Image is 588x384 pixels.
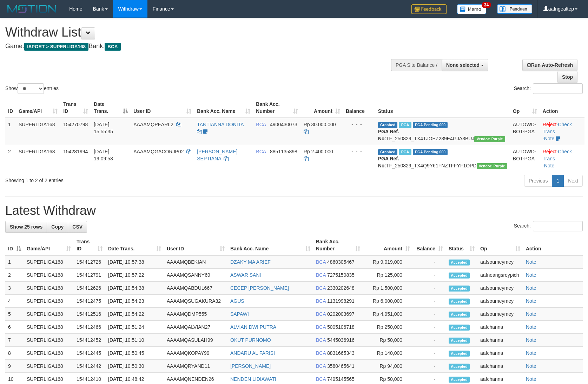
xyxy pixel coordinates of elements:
h1: Latest Withdraw [5,204,583,218]
td: [DATE] 10:51:24 [105,321,164,334]
a: AGUS [230,298,244,304]
a: Previous [524,175,552,187]
a: Note [544,163,555,168]
span: Copy 1131998291 to clipboard [327,298,355,304]
span: Rp 2.400.000 [304,149,333,154]
a: 1 [552,175,564,187]
th: Status [375,98,510,118]
th: Bank Acc. Number: activate to sort column ascending [313,235,363,255]
div: - - - [346,121,372,128]
img: panduan.png [497,4,532,14]
select: Showentries [18,83,44,94]
a: ANDARU AL FARISI [230,350,275,356]
input: Search: [533,83,583,94]
td: AAAAMQABDUL667 [164,282,227,295]
span: None selected [446,62,480,68]
td: [DATE] 10:57:38 [105,255,164,269]
th: Status: activate to sort column ascending [446,235,477,255]
th: User ID: activate to sort column ascending [131,98,194,118]
th: Balance: activate to sort column ascending [413,235,446,255]
td: [DATE] 10:50:30 [105,360,164,373]
td: Rp 125,000 [363,269,413,282]
span: Grabbed [378,149,398,155]
th: Action [540,98,584,118]
td: 5 [5,308,24,321]
th: Balance [343,98,375,118]
span: Copy 7275150835 to clipboard [327,272,355,278]
input: Search: [533,221,583,231]
span: Vendor URL: https://trx4.1velocity.biz [477,163,507,169]
th: Bank Acc. Name: activate to sort column ascending [227,235,313,255]
span: PGA Pending [413,149,448,155]
span: Show 25 rows [10,224,42,230]
td: 154412445 [74,347,105,360]
a: Stop [557,71,577,83]
a: [PERSON_NAME] SEPTIANA [197,149,237,161]
td: AAAAMQSANNY69 [164,269,227,282]
span: Copy 8851135898 to clipboard [270,149,297,154]
span: [DATE] 15:55:35 [94,122,113,134]
td: 9 [5,360,24,373]
td: - [413,308,446,321]
a: Note [526,337,536,343]
td: SUPERLIGA168 [24,282,74,295]
span: BCA [316,298,326,304]
span: Accepted [449,299,470,305]
th: Action [523,235,583,255]
td: 154412516 [74,308,105,321]
span: BCA [316,337,326,343]
a: Check Trans [543,149,572,161]
span: CSV [72,224,82,230]
td: AAAAMQSUGAKURA32 [164,295,227,308]
td: - [413,347,446,360]
b: PGA Ref. No: [378,156,399,168]
a: Note [526,298,536,304]
td: - [413,295,446,308]
td: 154412626 [74,282,105,295]
span: 34 [482,2,491,8]
a: Note [526,285,536,291]
td: 6 [5,321,24,334]
a: Reject [543,122,557,127]
div: PGA Site Balance / [391,59,442,71]
span: BCA [256,122,266,127]
span: Copy 5005106718 to clipboard [327,324,355,330]
td: AAAAMQKOPAY99 [164,347,227,360]
td: · · [540,118,584,145]
a: SAPAWI [230,311,249,317]
td: Rp 4,951,000 [363,308,413,321]
td: SUPERLIGA168 [24,360,74,373]
span: BCA [316,272,326,278]
td: Rp 9,019,000 [363,255,413,269]
a: TANTIANNA DONITA [197,122,244,127]
td: 154412475 [74,295,105,308]
a: Reject [543,149,557,154]
td: aafsoumeymey [477,295,523,308]
span: Copy 8831665343 to clipboard [327,350,355,356]
td: aafneangsreypich [477,269,523,282]
a: Copy [47,221,68,233]
span: PGA Pending [413,122,448,128]
div: Showing 1 to 2 of 2 entries [5,174,240,184]
label: Show entries [5,83,59,94]
th: Date Trans.: activate to sort column ascending [105,235,164,255]
span: Accepted [449,351,470,357]
span: BCA [316,324,326,330]
span: Accepted [449,260,470,265]
h1: Withdraw List [5,25,385,39]
td: Rp 6,000,000 [363,295,413,308]
span: Copy 7495145565 to clipboard [327,376,355,382]
td: AAAAMQASULAH99 [164,334,227,347]
span: Marked by aafnonsreyleab [399,149,411,155]
th: ID: activate to sort column descending [5,235,24,255]
td: 7 [5,334,24,347]
label: Search: [514,221,583,231]
th: Game/API: activate to sort column ascending [24,235,74,255]
td: - [413,321,446,334]
td: AAAAMQDMP555 [164,308,227,321]
div: - - - [346,148,372,155]
img: MOTION_logo.png [5,4,59,14]
span: Accepted [449,312,470,318]
a: Note [526,363,536,369]
td: SUPERLIGA168 [24,308,74,321]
